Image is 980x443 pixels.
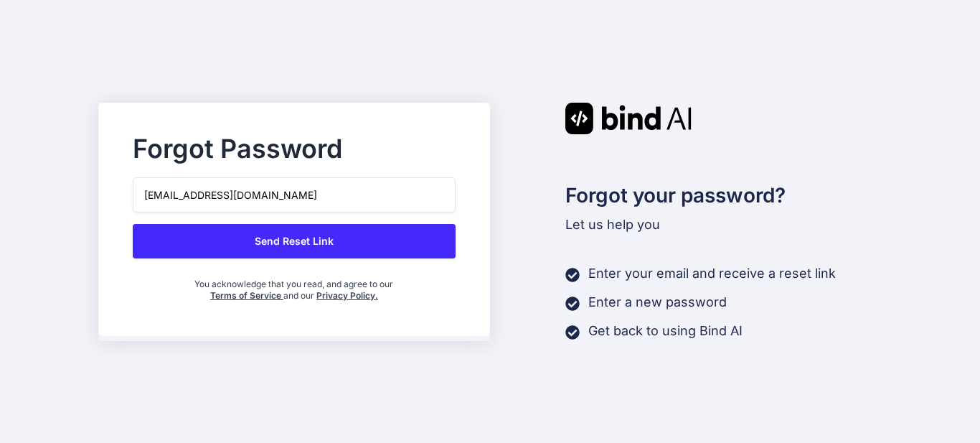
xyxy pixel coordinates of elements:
img: Bind AI logo [565,103,692,134]
p: Get back to using Bind AI [588,321,743,341]
h2: Forgot Password [133,137,456,160]
p: Enter a new password [588,292,727,312]
button: Send Reset Link [133,224,456,258]
div: You acknowledge that you read, and agree to our and our [187,270,402,302]
p: Enter your email and receive a reset link [588,264,836,284]
p: Let us help you [565,215,882,235]
h2: Forgot your password? [565,180,882,210]
a: Privacy Policy. [316,290,378,301]
a: Terms of Service [210,290,283,301]
input: Please Enter Your Email [133,177,456,213]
